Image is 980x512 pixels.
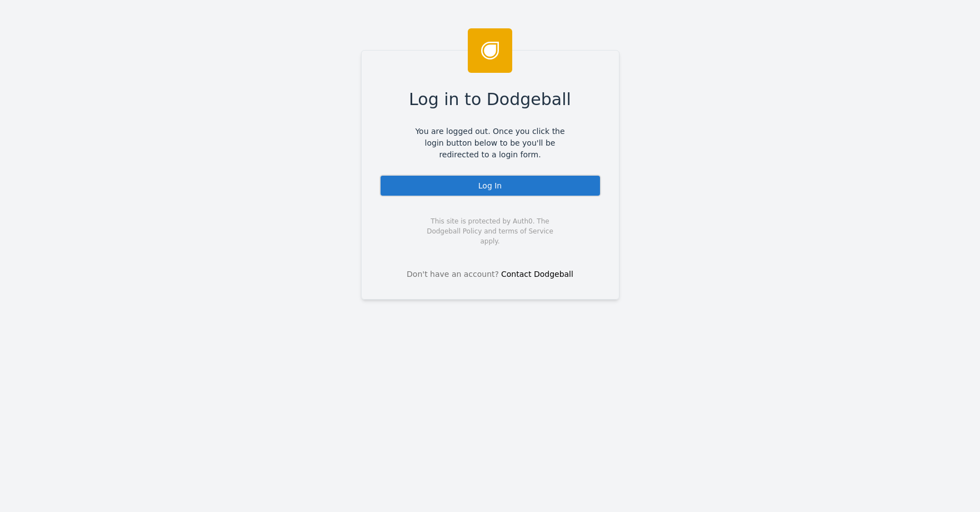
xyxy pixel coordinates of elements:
div: Log In [379,175,601,197]
span: This site is protected by Auth0. The Dodgeball Policy and terms of Service apply. [417,216,563,246]
a: Contact Dodgeball [501,270,573,279]
span: Log in to Dodgeball [409,87,571,112]
span: You are logged out. Once you click the login button below to be you'll be redirected to a login f... [407,126,573,161]
span: Don't have an account? [407,269,499,280]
